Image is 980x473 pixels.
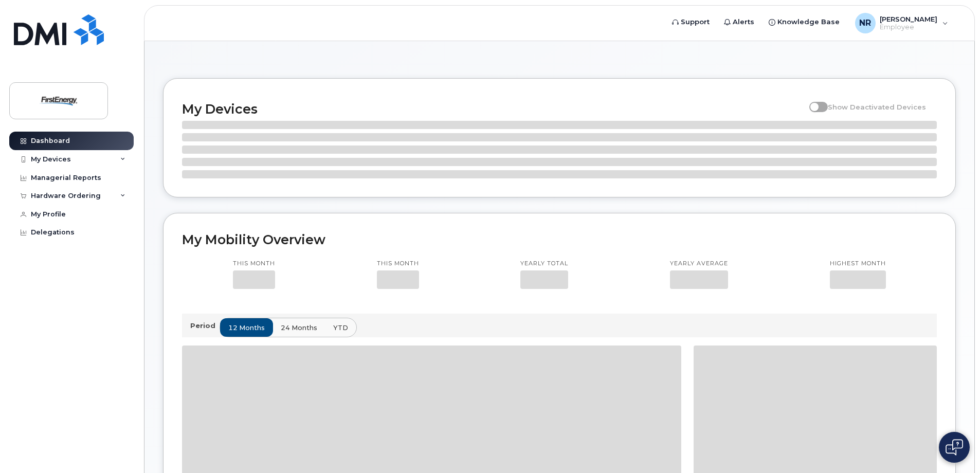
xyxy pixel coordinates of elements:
[377,260,419,268] p: This month
[670,260,728,268] p: Yearly average
[281,323,317,333] span: 24 months
[190,321,220,331] p: Period
[182,101,804,117] h2: My Devices
[828,103,926,111] span: Show Deactivated Devices
[520,260,568,268] p: Yearly total
[182,232,937,247] h2: My Mobility Overview
[809,97,818,105] input: Show Deactivated Devices
[830,260,886,268] p: Highest month
[333,323,348,333] span: YTD
[233,260,275,268] p: This month
[946,439,963,456] img: Open chat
